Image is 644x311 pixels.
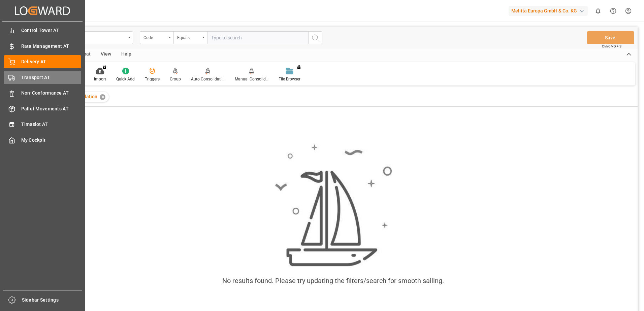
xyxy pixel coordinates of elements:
button: Help Center [606,3,621,19]
a: Rate Management AT [4,39,81,53]
span: Non-Conformance AT [21,90,82,97]
div: Melitta Europa GmbH & Co. KG [509,6,588,16]
a: Control Tower AT [4,24,81,37]
a: Transport AT [4,71,81,84]
button: show 0 new notifications [590,3,606,19]
span: Control Tower AT [21,27,82,34]
a: Non-Conformance AT [4,87,81,100]
button: Save [587,31,634,44]
div: Code [143,33,166,41]
span: Sidebar Settings [22,297,82,304]
button: Melitta Europa GmbH & Co. KG [509,4,590,17]
div: No results found. Please try updating the filters/search for smooth sailing. [222,276,444,286]
div: Quick Add [116,76,135,82]
button: open menu [140,31,173,44]
div: Group [170,76,181,82]
span: My Cockpit [21,137,82,144]
span: Timeslot AT [21,121,82,128]
a: Timeslot AT [4,118,81,131]
div: Manual Consolidation [235,76,268,82]
div: Triggers [145,76,160,82]
div: Help [116,49,136,60]
img: smooth_sailing.jpeg [274,143,392,268]
span: Rate Management AT [21,43,82,50]
div: Auto Consolidation [191,76,225,82]
span: Transport AT [21,74,82,81]
button: open menu [173,31,207,44]
span: Delivery AT [21,58,82,65]
div: View [96,49,116,60]
div: Equals [177,33,200,41]
button: search button [308,31,322,44]
div: ✕ [100,94,105,100]
span: Pallet Movements AT [21,105,82,112]
span: Ctrl/CMD + S [602,44,621,49]
a: Delivery AT [4,55,81,68]
a: Pallet Movements AT [4,102,81,115]
a: My Cockpit [4,133,81,146]
input: Type to search [207,31,308,44]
